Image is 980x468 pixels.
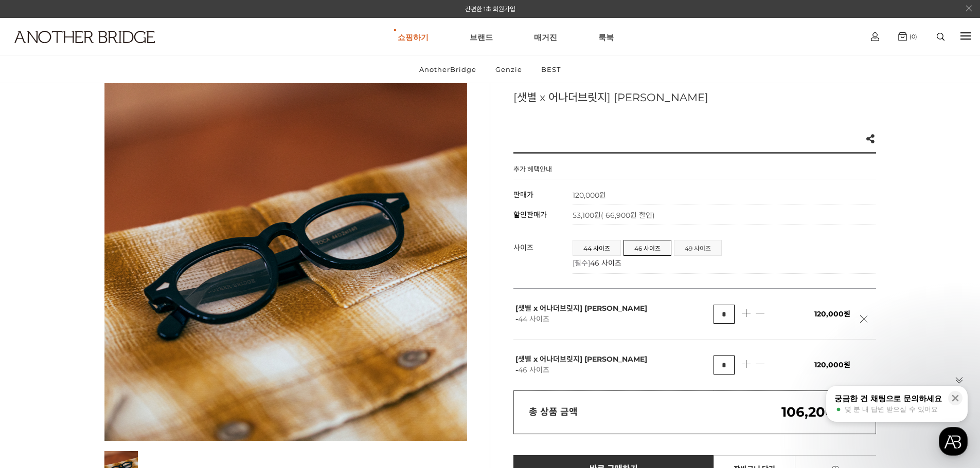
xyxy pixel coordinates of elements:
[781,408,861,416] span: (2개)
[534,18,557,55] a: 매거진
[104,79,467,441] img: eea03139c7b8658df3a9514ceea76086.jpg
[907,33,917,40] span: (0)
[513,89,876,104] h3: [샛별 x 어나더브릿지] [PERSON_NAME]
[573,191,606,200] strong: 120,000원
[532,56,569,83] a: BEST
[814,360,850,369] span: 120,000원
[32,341,39,349] span: 홈
[814,309,850,319] span: 120,000원
[470,18,493,55] a: 브랜드
[871,32,879,41] img: cart
[518,365,549,375] span: 46 사이즈
[573,240,620,255] a: 44 사이즈
[598,18,614,55] a: 룩북
[487,56,531,83] a: Genzie
[898,32,917,41] a: (0)
[937,33,945,41] img: search
[898,32,907,41] img: cart
[573,211,655,220] span: 53,100원
[674,240,722,256] li: 49 사이즈
[518,314,549,324] span: 44 사이즈
[513,210,547,219] span: 할인판매가
[398,18,429,55] a: 쇼핑하기
[513,235,573,274] th: 사이즈
[68,326,133,351] a: 대화
[529,406,578,418] strong: 총 상품 금액
[515,303,714,325] p: [샛별 x 어나더브릿지] [PERSON_NAME] -
[674,240,721,255] a: 49 사이즈
[601,211,655,220] span: ( 66,900원 할인)
[515,354,714,376] p: [샛별 x 어나더브릿지] [PERSON_NAME] -
[573,257,871,268] p: [필수]
[14,31,155,43] img: logo
[94,342,106,350] span: 대화
[624,240,671,255] a: 46 사이즈
[623,240,671,256] li: 46 사이즈
[513,190,533,199] span: 판매가
[133,326,198,351] a: 설정
[781,404,847,420] em: 106,200원
[5,31,152,68] a: logo
[513,164,552,179] h4: 추가 혜택안내
[573,240,621,256] li: 44 사이즈
[590,258,621,268] span: 46 사이즈
[465,5,515,13] a: 간편한 1초 회원가입
[411,56,485,83] a: AnotherBridge
[159,341,171,349] span: 설정
[3,326,68,351] a: 홈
